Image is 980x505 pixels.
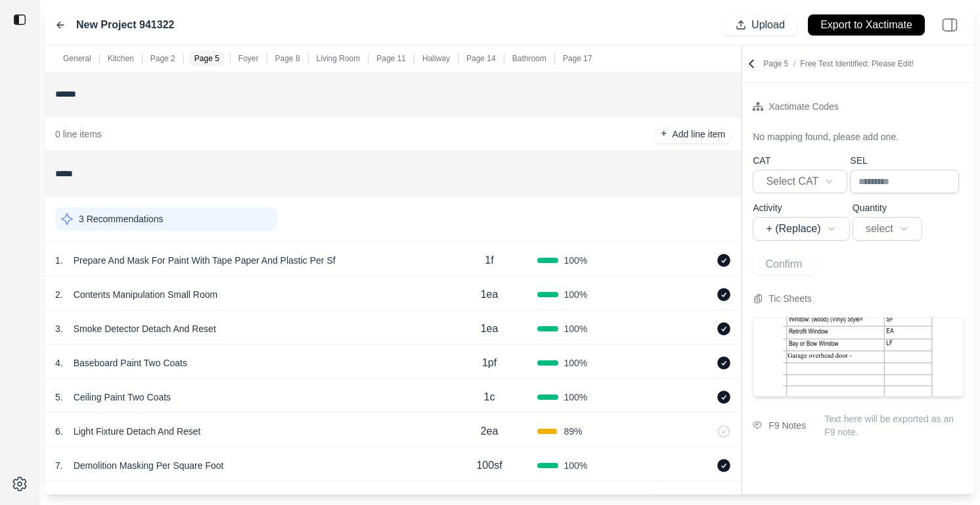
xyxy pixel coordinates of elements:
[672,128,725,141] p: Add line item
[672,492,725,505] p: Add line item
[55,425,63,438] p: 6 .
[768,99,839,114] div: Xactimate Codes
[194,53,219,64] p: Page 5
[564,391,587,404] span: 100 %
[484,389,495,405] p: 1c
[564,425,582,438] span: 89 %
[661,126,667,141] p: +
[317,53,361,64] p: Living Room
[820,18,912,33] p: Export to Xactimate
[55,128,102,141] p: 0 line items
[768,418,806,433] div: F9 Notes
[753,421,762,429] img: comment
[376,53,406,64] p: Page 11
[55,254,63,267] p: 1 .
[238,53,259,64] p: Foyer
[763,59,914,69] p: Page 5
[824,412,964,439] p: Text here will be exported as an F9 note.
[68,285,223,304] p: Contents Manipulation Small Room
[481,321,499,337] p: 1ea
[564,459,587,472] span: 100 %
[482,355,497,371] p: 1pf
[753,154,847,167] p: CAT
[564,288,587,301] span: 100 %
[564,322,587,335] span: 100 %
[68,251,341,270] p: Prepare And Mask For Paint With Tape Paper And Plastic Per Sf
[275,53,300,64] p: Page 8
[150,53,175,64] p: Page 2
[481,287,499,302] p: 1ea
[808,14,925,36] button: Export to Xactimate
[68,354,192,372] p: Baseboard Paint Two Coats
[68,320,221,338] p: Smoke Detector Detach And Reset
[466,53,496,64] p: Page 14
[481,423,499,439] p: 2ea
[76,17,174,33] label: New Project 941322
[768,291,812,306] div: Tic Sheets
[476,458,502,473] p: 100sf
[55,288,63,301] p: 2 .
[788,59,800,68] span: /
[422,53,450,64] p: Hallway
[753,201,850,214] p: Activity
[108,53,134,64] p: Kitchen
[55,459,63,472] p: 7 .
[800,59,914,68] span: Free Text Identified: Please Edit!
[783,318,935,396] img: Cropped Image
[13,13,26,26] img: toggle sidebar
[935,11,964,39] img: right-panel.svg
[656,125,730,143] button: +Add line item
[564,356,587,370] span: 100 %
[753,130,899,143] p: No mapping found, please add one.
[512,53,546,64] p: Bathroom
[55,492,102,505] p: 8 line items
[564,254,587,267] span: 100 %
[55,322,63,335] p: 3 .
[68,422,206,441] p: Light Fixture Detach And Reset
[55,356,63,370] p: 4 .
[751,18,785,33] p: Upload
[68,456,229,475] p: Demolition Masking Per Square Foot
[485,252,493,268] p: 1f
[723,14,797,36] button: Upload
[79,212,163,226] p: 3 Recommendations
[850,154,959,167] p: SEL
[68,388,176,406] p: Ceiling Paint Two Coats
[563,53,592,64] p: Page 17
[853,201,922,214] p: Quantity
[55,391,63,404] p: 5 .
[63,53,91,64] p: General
